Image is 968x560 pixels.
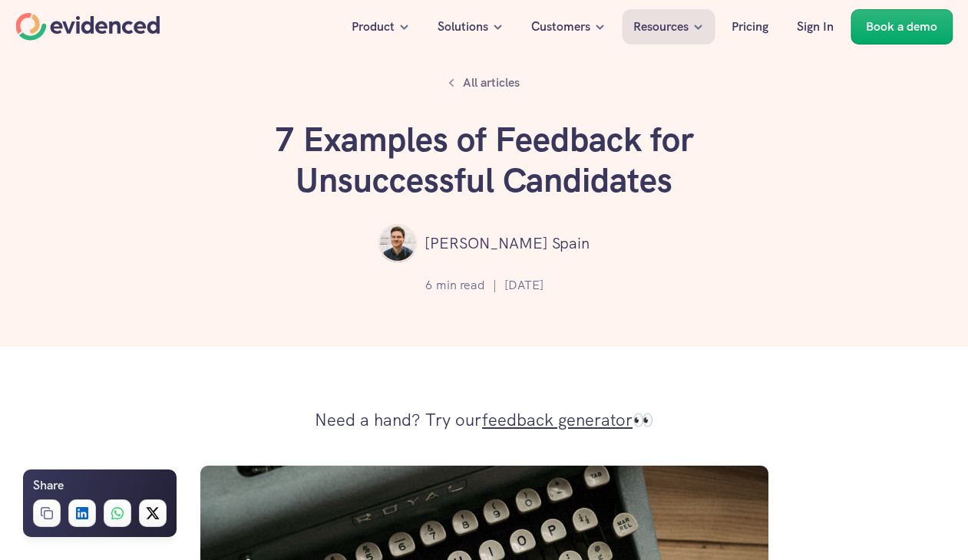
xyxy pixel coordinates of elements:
[720,9,780,44] a: Pricing
[633,17,689,37] p: Resources
[463,73,520,93] p: All articles
[425,231,590,255] p: [PERSON_NAME] Spain
[254,120,715,201] h1: 7 Examples of Feedback for Unsuccessful Candidates
[851,9,953,44] a: Book a demo
[440,69,528,97] a: All articles
[425,275,432,295] p: 6
[504,275,543,295] p: [DATE]
[732,17,768,37] p: Pricing
[315,405,653,436] p: Need a hand? Try our 👀
[482,409,633,431] a: feedback generator
[785,9,845,44] a: Sign In
[438,17,488,37] p: Solutions
[436,275,485,295] p: min read
[531,17,590,37] p: Customers
[378,224,417,262] img: ""
[33,476,64,496] h6: Share
[15,13,160,41] a: Home
[866,17,937,37] p: Book a demo
[493,275,497,295] p: |
[352,17,395,37] p: Product
[797,17,834,37] p: Sign In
